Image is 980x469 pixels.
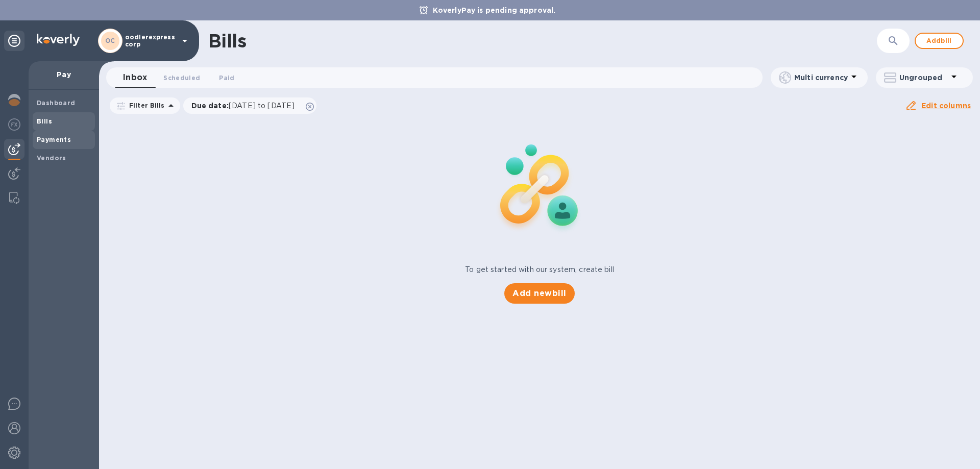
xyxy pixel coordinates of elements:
p: To get started with our system, create bill [465,264,614,275]
b: Bills [37,117,52,125]
span: Inbox [123,70,147,85]
p: KoverlyPay is pending approval. [428,5,561,15]
u: Edit columns [921,102,971,110]
span: Add bill [924,35,954,47]
button: Addbill [915,33,964,49]
b: OC [105,37,115,44]
p: Due date : [191,101,300,111]
b: Payments [37,136,71,143]
button: Add newbill [504,283,574,304]
p: Pay [37,69,91,80]
p: Multi currency [794,72,848,83]
p: Filter Bills [125,101,165,110]
p: Ungrouped [899,72,948,83]
span: [DATE] to [DATE] [229,102,295,110]
h1: Bills [208,30,246,52]
span: Add new bill [512,287,566,300]
span: Scheduled [163,72,200,83]
b: Dashboard [37,99,76,107]
img: Logo [37,34,80,46]
p: oodlerexpress corp [125,34,176,48]
img: Foreign exchange [8,118,20,131]
div: Due date:[DATE] to [DATE] [183,97,317,114]
span: Paid [219,72,234,83]
b: Vendors [37,154,66,162]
